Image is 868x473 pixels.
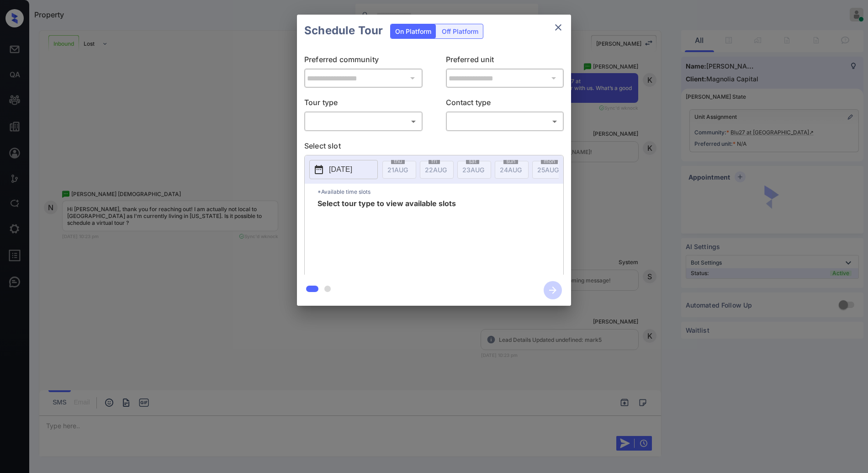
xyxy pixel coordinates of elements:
div: Off Platform [437,24,483,38]
p: Preferred unit [446,54,564,69]
span: Select tour type to view available slots [318,200,456,273]
p: Contact type [446,97,564,112]
p: [DATE] [329,164,352,175]
h2: Schedule Tour [297,15,390,47]
button: [DATE] [309,160,378,179]
p: Preferred community [304,54,423,69]
p: Select slot [304,140,564,155]
div: On Platform [391,24,436,38]
button: close [549,18,567,37]
p: *Available time slots [318,184,563,200]
p: Tour type [304,97,423,112]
